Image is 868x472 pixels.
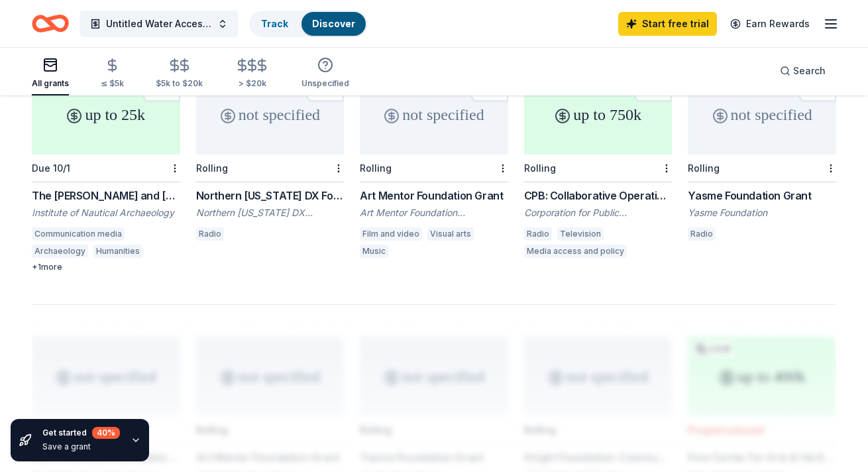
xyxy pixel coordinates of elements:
[524,162,556,174] div: Rolling
[360,227,422,241] div: Film and video
[557,227,604,241] div: Television
[32,52,69,95] button: All grants
[688,162,720,174] div: Rolling
[524,227,552,241] div: Radio
[32,75,180,154] div: up to 25k
[524,188,673,204] div: CPB: Collaborative Operations and Services Grant Program
[106,16,212,32] span: Untitled Water Access Audio Documentary
[32,75,180,272] a: up to 25kDue 10/1The [PERSON_NAME] and [PERSON_NAME] Endowment for Nautical Archaeology Publicati...
[301,78,349,89] div: Unspecified
[249,11,367,37] button: TrackDiscover
[301,52,349,95] button: Unspecified
[32,78,69,89] div: All grants
[101,78,124,89] div: ≤ $5k
[156,78,203,89] div: $5k to $20k
[196,227,224,241] div: Radio
[42,442,120,452] div: Save a grant
[32,245,88,258] div: Archaeology
[524,206,673,219] div: Corporation for Public Broadcasting
[32,206,180,219] div: Institute of Nautical Archaeology
[156,52,203,95] button: $5k to $20k
[524,245,627,258] div: Media access and policy
[196,162,228,174] div: Rolling
[101,52,124,95] button: ≤ $5k
[196,75,345,154] div: not specified
[360,245,388,258] div: Music
[196,75,345,245] a: not specifiedRollingNorthern [US_STATE] DX Foundation GrantNorthern [US_STATE] DX FoundationRadio
[32,262,180,272] div: + 1 more
[360,75,508,154] div: not specified
[793,63,826,79] span: Search
[42,427,120,439] div: Get started
[524,75,673,154] div: up to 750k
[312,18,355,29] a: Discover
[235,52,270,95] button: > $20k
[688,188,836,204] div: Yasme Foundation Grant
[32,162,70,174] div: Due 10/1
[235,78,270,89] div: > $20k
[688,206,836,219] div: Yasme Foundation
[93,245,142,258] div: Humanities
[618,12,717,36] a: Start free trial
[688,75,836,245] a: not specifiedRollingYasme Foundation GrantYasme FoundationRadio
[32,227,125,241] div: Communication media
[360,188,508,204] div: Art Mentor Foundation Grant
[688,227,716,241] div: Radio
[196,206,345,219] div: Northern [US_STATE] DX Foundation
[261,18,288,29] a: Track
[32,8,69,39] a: Home
[427,227,474,241] div: Visual arts
[360,75,508,262] a: not specifiedRollingArt Mentor Foundation GrantArt Mentor Foundation [GEOGRAPHIC_DATA]Film and vi...
[524,75,673,262] a: up to 750kRollingCPB: Collaborative Operations and Services Grant ProgramCorporation for Public B...
[769,58,836,84] button: Search
[360,206,508,219] div: Art Mentor Foundation [GEOGRAPHIC_DATA]
[722,12,818,36] a: Earn Rewards
[80,11,239,37] button: Untitled Water Access Audio Documentary
[196,188,345,204] div: Northern [US_STATE] DX Foundation Grant
[92,427,120,439] div: 40 %
[360,162,392,174] div: Rolling
[688,75,836,154] div: not specified
[32,188,180,204] div: The [PERSON_NAME] and [PERSON_NAME] Endowment for Nautical Archaeology Publications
